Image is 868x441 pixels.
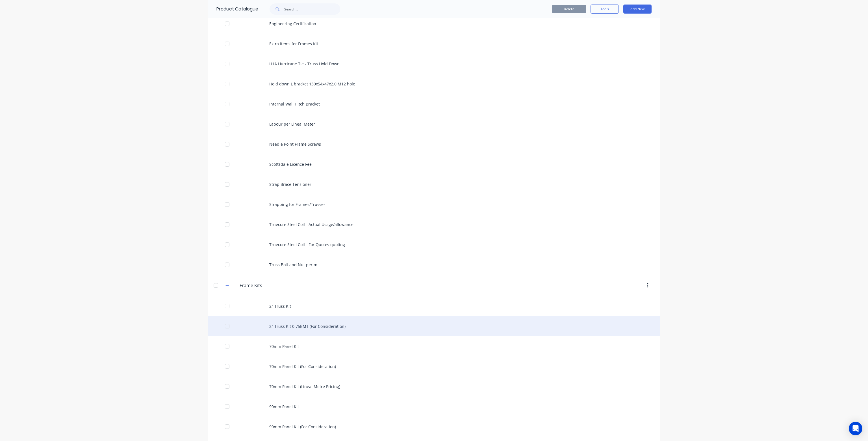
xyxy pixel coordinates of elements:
[591,5,619,14] button: Tools
[552,5,586,13] button: Delete
[208,255,660,275] div: Truss Bolt and Nut per m
[208,14,660,34] div: Engineering Certification
[208,114,660,134] div: Labour per Lineal Meter
[208,417,660,437] div: 90mm Panel Kit (For Consideration)
[238,282,305,289] input: Enter category name
[623,5,652,14] button: Add New
[208,154,660,174] div: Scottsdale Licence Fee
[208,174,660,194] div: Strap Brace Tensioner
[208,214,660,235] div: Truecore Steel Coil - Actual Usage/allowance
[208,397,660,417] div: 90mm Panel Kit
[208,356,660,377] div: 70mm Panel Kit (For Consideration)
[208,74,660,94] div: Hold down L bracket 130x54x47x2.0 M12 hole
[208,296,660,316] div: 2" Truss Kit
[208,316,660,336] div: 2" Truss Kit 0.75BMT (For Consideration)
[849,422,862,435] div: Open Intercom Messenger
[208,54,660,74] div: H1A Hurricane Tie - Truss Hold Down
[208,377,660,397] div: 70mm Panel Kit (Lineal Metre Pricing)
[208,336,660,356] div: 70mm Panel Kit
[208,34,660,54] div: Extra Items for Frames Kit
[208,235,660,255] div: Truecore Steel Coil - For Quotes quoting
[208,194,660,214] div: Strapping for Frames/Trusses
[208,94,660,114] div: Internal Wall Hitch Bracket
[284,3,340,15] input: Search...
[208,134,660,154] div: Needle Point Frame Screws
